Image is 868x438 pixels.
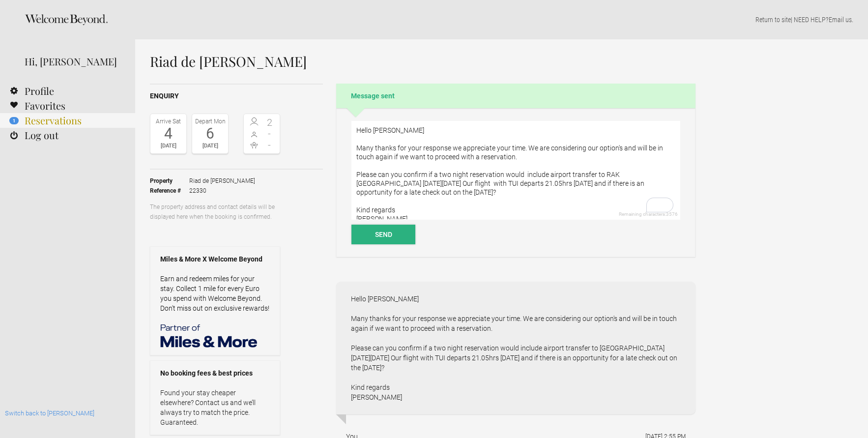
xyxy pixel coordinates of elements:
[336,84,695,108] h2: Message sent
[25,54,120,69] div: Hi, [PERSON_NAME]
[150,91,323,101] h2: Enquiry
[160,323,259,348] img: Miles & More
[195,141,226,151] div: [DATE]
[829,16,852,24] a: Email us
[351,121,680,220] textarea: To enrich screen reader interactions, please activate Accessibility in Grammarly extension settings
[9,117,19,124] flynt-notification-badge: 1
[195,117,226,126] div: Depart Mon
[150,15,853,25] p: | NEED HELP? .
[153,117,184,126] div: Arrive Sat
[150,202,280,222] p: The property address and contact details will be displayed here when the booking is confirmed.
[150,186,189,196] strong: Reference #
[160,275,269,312] a: Earn and redeem miles for your stay. Collect 1 mile for every Euro you spend with Welcome Beyond....
[150,176,189,186] strong: Property
[189,186,255,196] span: 22330
[160,254,270,264] strong: Miles & More X Welcome Beyond
[262,140,278,150] span: -
[160,368,270,378] strong: No booking fees & best prices
[262,129,278,139] span: -
[160,388,270,427] p: Found your stay cheaper elsewhere? Contact us and we’ll always try to match the price. Guaranteed.
[351,225,415,244] button: Send
[336,282,695,414] div: Hello [PERSON_NAME] Many thanks for your response we appreciate your time. We are considering our...
[153,141,184,151] div: [DATE]
[195,126,226,141] div: 6
[150,54,695,69] h1: Riad de [PERSON_NAME]
[755,16,791,24] a: Return to site
[189,176,255,186] span: Riad de [PERSON_NAME]
[5,409,94,417] a: Switch back to [PERSON_NAME]
[153,126,184,141] div: 4
[262,117,278,127] span: 2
